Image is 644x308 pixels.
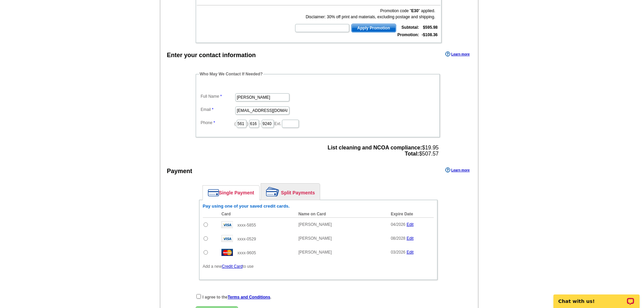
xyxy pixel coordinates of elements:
img: visa.gif [221,221,233,228]
strong: -$108.36 [422,32,437,37]
b: E30 [411,8,419,13]
a: Credit Card [222,264,242,269]
a: Edit [407,222,414,227]
div: Payment [167,167,192,176]
span: 03/2026 [391,250,405,255]
dd: ( ) - Ext. [199,118,436,128]
iframe: LiveChat chat widget [549,287,644,308]
label: Full Name [201,93,235,99]
span: [PERSON_NAME] [299,250,332,255]
img: single-payment.png [208,189,219,196]
a: Single Payment [203,186,259,200]
legend: Who May We Contact If Needed? [199,71,263,77]
a: Learn more [445,51,470,57]
strong: $595.98 [423,25,437,30]
div: Promotion code " " applied. Disclaimer: 30% off print and materials, excluding postage and shipping. [294,8,435,20]
img: split-payment.png [266,187,279,196]
span: Apply Promotion [352,24,396,32]
a: Terms and Conditions [228,295,270,300]
a: Split Payments [261,184,320,200]
div: Enter your contact information [167,51,256,60]
th: Card [218,211,295,218]
span: [PERSON_NAME] [299,222,332,227]
span: xxxx-5855 [237,223,256,228]
label: Phone [201,120,235,126]
span: xxxx-0529 [237,237,256,241]
span: [PERSON_NAME] [299,236,332,241]
a: Learn more [445,167,470,173]
span: xxxx-9605 [237,251,256,255]
strong: Total: [405,151,419,157]
strong: I agree to the . [202,295,271,300]
span: 08/2028 [391,236,405,241]
a: Edit [407,250,414,255]
strong: Promotion: [398,32,419,37]
span: 04/2026 [391,222,405,227]
h6: Pay using one of your saved credit cards. [203,204,434,209]
p: Add a new to use [203,263,434,269]
th: Name on Card [295,211,387,218]
a: Edit [407,236,414,241]
strong: Subtotal: [402,25,419,30]
img: mast.gif [221,249,233,256]
strong: List cleaning and NCOA compliance: [328,145,422,150]
th: Expire Date [387,211,434,218]
button: Apply Promotion [351,24,396,32]
label: Email [201,106,235,113]
span: $19.95 $507.57 [328,145,438,157]
img: visa.gif [221,235,233,242]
